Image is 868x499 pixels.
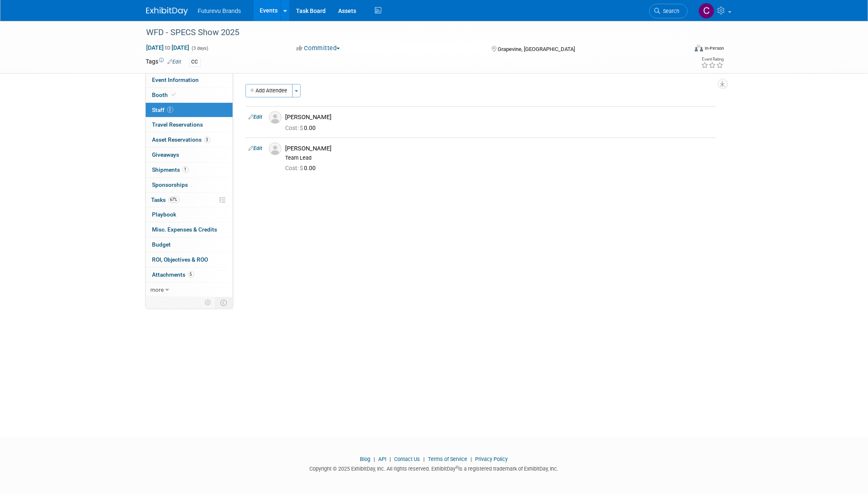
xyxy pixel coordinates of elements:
span: Sponsorships [152,181,188,188]
img: Format-Inperson.png [695,45,703,51]
a: Privacy Policy [476,456,508,462]
img: CHERYL CLOWES [698,3,714,19]
a: Staff2 [146,103,233,117]
img: Associate-Profile-5.png [269,111,281,124]
span: Cost: $ [286,165,304,171]
span: to [164,44,172,51]
a: Edit [168,59,182,65]
span: (3 days) [191,46,209,51]
span: 2 [167,107,173,113]
span: [DATE] [DATE] [146,44,190,51]
button: Committed [294,44,343,53]
span: Budget [152,241,171,248]
div: In-Person [704,45,724,51]
a: Terms of Service [428,456,468,462]
span: 67% [168,196,180,203]
span: Tasks [152,196,180,203]
span: Giveaways [152,151,180,158]
td: Tags [146,57,182,67]
span: Search [660,8,680,14]
span: 5 [188,271,194,278]
a: Sponsorships [146,178,233,192]
i: Booth reservation complete [172,92,176,97]
span: Asset Reservations [152,136,210,143]
div: [PERSON_NAME] [286,113,713,121]
span: Grapevine, [GEOGRAPHIC_DATA] [498,46,575,52]
span: 3 [204,137,210,143]
div: Event Rating [701,57,724,61]
span: Futurevu Brands [198,8,241,14]
a: Travel Reservations [146,117,233,132]
img: ExhibitDay [146,7,188,15]
span: 0.00 [286,165,319,171]
span: Playbook [152,211,177,218]
span: Travel Reservations [152,121,203,128]
a: Shipments1 [146,163,233,177]
img: Associate-Profile-5.png [269,143,281,155]
div: [PERSON_NAME] [286,145,713,153]
span: Misc. Expenses & Credits [152,226,218,233]
a: more [146,283,233,297]
span: | [388,456,393,462]
span: Cost: $ [286,125,304,131]
span: Attachments [152,271,194,278]
span: Event Information [152,76,199,83]
span: | [372,456,377,462]
span: | [469,456,474,462]
span: ROI, Objectives & ROO [152,256,208,263]
div: CC [189,58,201,66]
a: Blog [360,456,371,462]
a: Booth [146,88,233,102]
a: Edit [249,114,263,120]
a: Attachments5 [146,267,233,282]
span: 1 [182,166,189,173]
a: ROI, Objectives & ROO [146,252,233,267]
div: WFD - SPECS Show 2025 [144,25,675,40]
sup: ® [456,465,459,470]
a: Budget [146,237,233,252]
a: Playbook [146,207,233,222]
a: Contact Us [395,456,420,462]
span: 0.00 [286,125,319,131]
a: Search [649,4,688,18]
span: Staff [152,107,173,113]
a: Giveaways [146,148,233,162]
button: Add Attendee [245,84,293,97]
div: Event Format [638,43,724,56]
a: Tasks67% [146,193,233,207]
td: Personalize Event Tab Strip [201,297,216,308]
span: Shipments [152,166,189,173]
a: Edit [249,145,263,151]
a: Event Information [146,73,233,87]
div: Team Lead [286,155,713,161]
span: Booth [152,92,178,98]
span: | [422,456,427,462]
a: Asset Reservations3 [146,132,233,147]
a: Misc. Expenses & Credits [146,222,233,237]
a: API [379,456,387,462]
td: Toggle Event Tabs [215,297,233,308]
span: more [151,286,164,293]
